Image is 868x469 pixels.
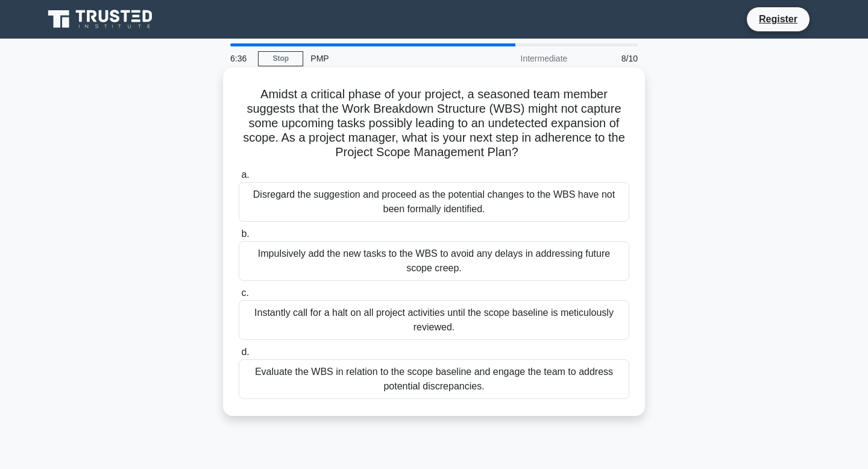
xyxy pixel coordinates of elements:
div: Disregard the suggestion and proceed as the potential changes to the WBS have not been formally i... [239,182,629,222]
a: Stop [258,51,303,66]
span: b. [241,228,249,239]
div: Intermediate [469,46,574,71]
div: 8/10 [574,46,645,71]
div: 6:36 [223,46,258,71]
span: a. [241,169,249,180]
a: Register [752,11,805,27]
div: PMP [303,46,469,71]
span: d. [241,347,249,357]
h5: Amidst a critical phase of your project, a seasoned team member suggests that the Work Breakdown ... [237,87,631,160]
div: Instantly call for a halt on all project activities until the scope baseline is meticulously revi... [239,300,629,340]
div: Impulsively add the new tasks to the WBS to avoid any delays in addressing future scope creep. [239,241,629,281]
span: c. [241,288,248,298]
div: Evaluate the WBS in relation to the scope baseline and engage the team to address potential discr... [239,359,629,399]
